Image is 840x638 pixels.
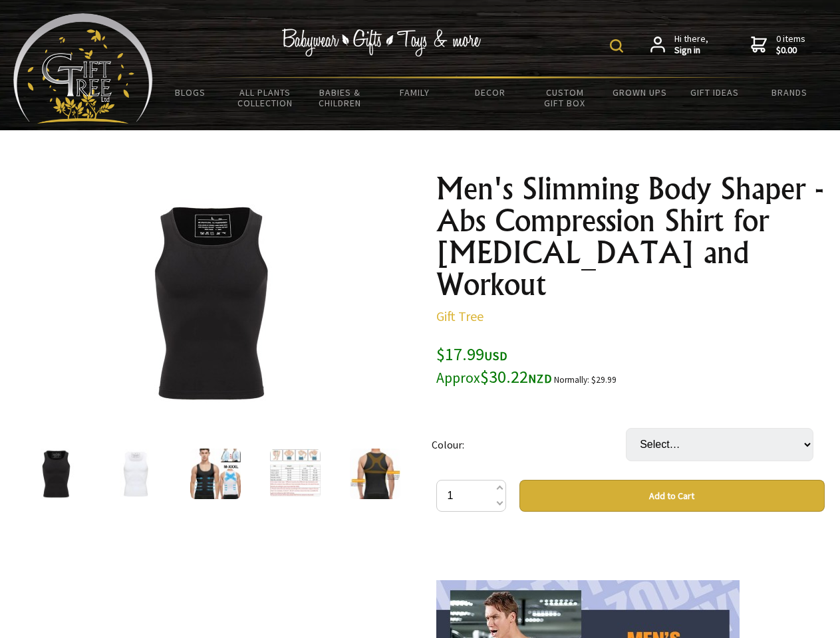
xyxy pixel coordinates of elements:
img: Men's Slimming Body Shaper - Abs Compression Shirt for Gynecomastia and Workout [106,199,314,406]
strong: $0.00 [776,45,805,56]
img: Men's Slimming Body Shaper - Abs Compression Shirt for Gynecomastia and Workout [350,449,400,499]
button: Add to Cart [519,480,825,512]
img: Babywear - Gifts - Toys & more [282,29,482,56]
img: Men's Slimming Body Shaper - Abs Compression Shirt for Gynecomastia and Workout [31,449,81,499]
a: Gift Tree [436,308,484,324]
img: Men's Slimming Body Shaper - Abs Compression Shirt for Gynecomastia and Workout [110,449,161,499]
a: Custom Gift Box [527,78,603,117]
img: Men's Slimming Body Shaper - Abs Compression Shirt for Gynecomastia and Workout [190,449,241,499]
span: USD [484,348,507,364]
img: Men's Slimming Body Shaper - Abs Compression Shirt for Gynecomastia and Workout [270,449,321,499]
a: Babies & Children [303,78,378,117]
small: Approx [436,369,480,387]
span: Hi there, [674,33,708,56]
a: Gift Ideas [677,78,752,106]
span: 0 items [776,33,805,56]
img: product search [610,39,623,53]
small: Normally: $29.99 [554,374,617,385]
span: $17.99 $30.22 [436,343,552,387]
a: Brands [752,78,827,106]
a: All Plants Collection [228,78,303,117]
a: Decor [452,78,527,106]
a: Grown Ups [602,78,677,106]
img: Babyware - Gifts - Toys and more... [13,13,153,124]
a: Hi there,Sign in [650,33,708,56]
strong: Sign in [674,45,708,56]
span: NZD [528,371,552,386]
a: BLOGS [153,78,228,106]
td: Colour: [432,409,626,480]
a: 0 items$0.00 [751,33,805,56]
a: Family [378,78,453,106]
h1: Men's Slimming Body Shaper - Abs Compression Shirt for [MEDICAL_DATA] and Workout [436,173,825,300]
